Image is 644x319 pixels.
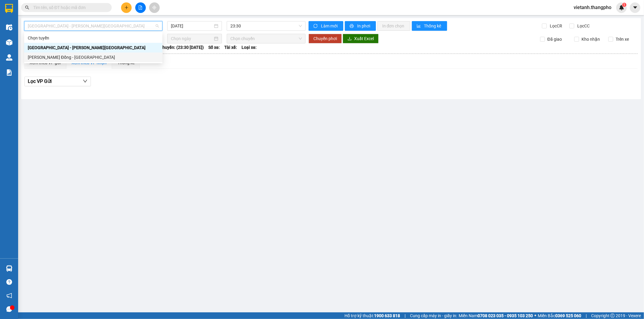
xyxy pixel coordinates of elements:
[6,265,12,272] img: warehouse-icon
[630,2,640,13] button: caret-down
[28,21,159,30] span: Hà Nội - Lâm Đồng
[377,21,410,31] button: In đơn chọn
[555,313,581,318] strong: 0369 525 060
[344,312,400,319] span: Hỗ trợ kỹ thuật:
[24,77,91,86] button: Lọc VP Gửi
[321,23,338,29] span: Làm mới
[545,36,564,43] span: Đã giao
[412,21,447,31] button: bar-chartThống kê
[230,34,302,43] span: Chọn chuyến
[28,35,159,41] div: Chọn tuyến
[619,5,624,10] img: icon-new-feature
[160,44,204,51] span: Chuyến: (23:30 [DATE])
[152,5,156,10] span: aim
[242,44,257,51] span: Loại xe:
[633,5,638,10] span: caret-down
[171,35,213,42] input: Chọn ngày
[24,33,162,43] div: Chọn tuyến
[33,4,104,11] input: Tìm tên, số ĐT hoặc mã đơn
[224,44,237,51] span: Tài xế:
[6,279,12,285] span: question-circle
[5,4,13,13] img: logo-vxr
[548,23,563,29] span: Lọc CR
[405,312,405,319] span: |
[343,34,379,43] button: downloadXuất Excel
[6,293,12,298] span: notification
[171,23,213,29] input: 15/08/2025
[459,312,533,319] span: Miền Nam
[575,23,591,29] span: Lọc CC
[569,4,616,11] span: vietanh.thangpho
[25,5,29,10] span: search
[138,5,143,10] span: file-add
[613,36,631,43] span: Trên xe
[6,39,12,46] img: warehouse-icon
[622,3,626,7] sup: 1
[610,314,615,318] span: copyright
[586,312,587,319] span: |
[345,21,376,31] button: printerIn phơi
[309,34,342,43] button: Chuyển phơi
[424,23,442,29] span: Thống kê
[208,44,220,51] span: Số xe:
[24,43,162,52] div: Hà Nội - Lâm Đồng
[6,24,12,30] img: warehouse-icon
[478,313,533,318] strong: 0708 023 035 - 0935 103 250
[135,2,146,13] button: file-add
[124,5,129,10] span: plus
[149,2,160,13] button: aim
[6,69,12,76] img: solution-icon
[534,314,536,317] span: ⚪️
[28,54,159,61] div: [PERSON_NAME] Đồng - [GEOGRAPHIC_DATA]
[6,306,12,312] span: message
[121,2,132,13] button: plus
[230,21,302,30] span: 23:30
[83,79,88,84] span: down
[417,24,422,29] span: bar-chart
[6,54,12,61] img: warehouse-icon
[579,36,602,43] span: Kho nhận
[357,23,371,29] span: In phơi
[623,3,625,7] span: 1
[374,313,400,318] strong: 1900 633 818
[28,77,52,85] span: Lọc VP Gửi
[28,44,159,51] div: [GEOGRAPHIC_DATA] - [PERSON_NAME][GEOGRAPHIC_DATA]
[350,24,355,29] span: printer
[313,24,319,29] span: sync
[538,312,581,319] span: Miền Bắc
[24,52,162,62] div: Lâm Đồng - Hà Nội
[309,21,343,31] button: syncLàm mới
[410,312,457,319] span: Cung cấp máy in - giấy in:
